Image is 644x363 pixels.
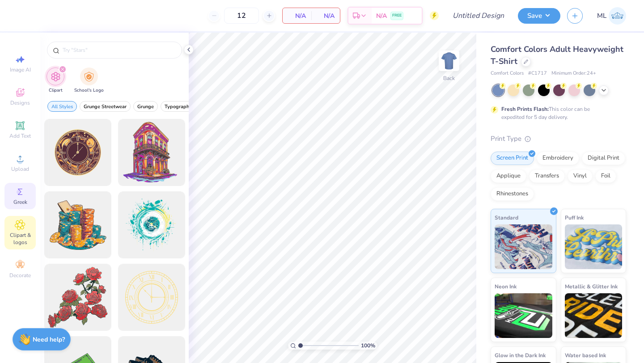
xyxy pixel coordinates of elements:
span: Clipart [49,87,63,94]
span: Typography [165,103,192,110]
a: ML [597,7,626,25]
span: N/A [376,11,387,21]
span: Greek [13,198,27,206]
span: Comfort Colors [491,70,524,77]
button: filter button [80,101,131,112]
div: Back [443,74,455,82]
button: filter button [133,101,158,112]
div: Applique [491,169,526,183]
span: Add Text [9,132,31,139]
img: Mills Long [609,7,626,25]
span: Upload [11,165,29,173]
span: Grunge [137,103,154,110]
span: Image AI [10,66,31,73]
span: ML [597,11,606,21]
strong: Fresh Prints Flash: [501,106,549,113]
span: School's Logo [74,87,104,94]
div: Embroidery [537,152,579,165]
span: Standard [495,213,518,222]
button: filter button [74,68,104,94]
span: Water based Ink [565,350,606,360]
div: Screen Print [491,152,534,165]
div: Digital Print [582,152,625,165]
div: Rhinestones [491,187,534,201]
span: All Styles [51,103,73,110]
span: N/A [288,11,306,21]
button: filter button [161,101,196,112]
button: filter button [47,68,64,94]
button: Save [518,8,560,24]
span: Metallic & Glitter Ink [565,282,618,291]
img: Neon Ink [495,293,552,338]
span: Comfort Colors Adult Heavyweight T-Shirt [491,44,623,67]
span: Puff Ink [565,213,584,222]
img: Standard [495,224,552,269]
span: Decorate [9,272,31,279]
div: filter for School's Logo [74,68,104,94]
span: 100 % [361,342,375,350]
input: Untitled Design [445,7,511,25]
span: FREE [392,13,402,19]
button: filter button [47,101,77,112]
div: filter for Clipart [47,68,64,94]
img: Metallic & Glitter Ink [565,293,623,338]
div: Print Type [491,134,626,144]
span: Glow in the Dark Ink [495,350,546,360]
img: School's Logo Image [84,72,94,82]
input: Try "Stars" [62,46,176,55]
div: Transfers [529,169,565,183]
img: Puff Ink [565,224,623,269]
div: Foil [595,169,616,183]
div: Vinyl [568,169,593,183]
div: This color can be expedited for 5 day delivery. [501,105,611,121]
span: Neon Ink [495,282,517,291]
strong: Need help? [33,335,65,344]
img: Clipart Image [51,72,61,82]
span: Designs [10,99,30,106]
span: Grunge Streetwear [84,103,127,110]
input: – – [224,8,259,24]
span: # C1717 [528,70,547,77]
span: N/A [317,11,335,21]
img: Back [440,52,458,70]
span: Minimum Order: 24 + [551,70,596,77]
span: Clipart & logos [4,232,36,246]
